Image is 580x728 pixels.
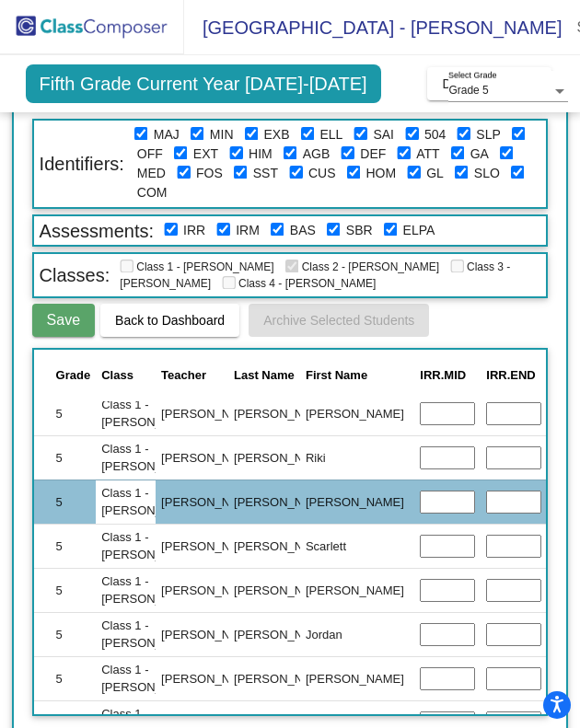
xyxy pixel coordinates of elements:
[47,312,80,328] span: Save
[101,366,133,385] div: Class
[346,221,373,240] label: SAEBRS
[300,524,418,568] td: Scarlett
[373,125,394,144] label: Individualized Education Plan
[424,125,446,144] label: 504 Plan
[403,221,435,240] label: ELPAC
[96,568,205,612] td: Class 1 - [PERSON_NAME]
[236,221,260,240] label: iReady Math Diagnostic
[300,568,418,612] td: [PERSON_NAME]
[34,524,97,568] td: 5
[319,125,342,144] label: English Language Learner
[101,366,200,385] div: Class
[156,612,265,656] td: [PERSON_NAME]
[285,260,439,273] span: Class 2 - [PERSON_NAME]
[96,391,205,435] td: Class 1 - [PERSON_NAME]
[137,164,166,183] label: Medical Concerns (i.e. allergy, asthma)
[253,164,278,183] label: SST In Progress or Needed
[34,435,97,480] td: 5
[34,568,97,612] td: 5
[249,144,273,164] label: High maintenence
[486,368,535,382] span: IRR.END
[34,656,97,700] td: 5
[426,164,444,183] label: Wears Glasses
[228,568,338,612] td: [PERSON_NAME]
[34,262,116,288] span: Classes:
[228,612,338,656] td: [PERSON_NAME]
[34,612,97,656] td: 5
[442,76,537,91] span: Digital Data Wall
[448,84,488,97] span: Grade 5
[306,366,412,385] div: First Name
[300,612,418,656] td: Jordan
[228,480,338,524] td: [PERSON_NAME]
[476,125,500,144] label: IEP for Speech ONLY
[234,366,332,385] div: Last Name
[228,656,338,700] td: [PERSON_NAME]
[156,656,265,700] td: [PERSON_NAME]
[34,218,159,244] span: Assessments:
[184,13,562,42] span: [GEOGRAPHIC_DATA] - [PERSON_NAME]
[222,277,376,290] span: Class 4 - [PERSON_NAME]
[156,480,265,524] td: [PERSON_NAME]
[96,480,205,524] td: Class 1 - [PERSON_NAME]
[249,304,429,337] button: Archive Selected Students
[156,568,265,612] td: [PERSON_NAME]
[470,144,489,164] label: Guardian Angel
[196,164,223,183] label: Foster
[420,368,466,382] span: IRR.MID
[366,164,397,183] label: Homeless / Doubled Up
[161,366,206,385] div: Teacher
[96,435,205,480] td: Class 1 - [PERSON_NAME]
[34,350,97,401] th: Grade
[183,221,205,240] label: iReady Reading Diagnostic
[306,366,367,385] div: First Name
[234,366,295,385] div: Last Name
[300,391,418,435] td: [PERSON_NAME]
[161,366,260,385] div: Teacher
[360,144,386,164] label: Defiant
[34,151,130,177] span: Identifiers:
[303,144,331,164] label: Aggressive Behavior
[210,125,234,144] label: Minor Behavior
[228,524,338,568] td: [PERSON_NAME]
[300,435,418,480] td: Riki
[263,125,289,144] label: Extreme Behavior
[300,480,418,524] td: [PERSON_NAME]
[193,144,218,164] label: Excessive Talking
[427,67,551,100] button: Digital Data Wall
[100,304,239,337] button: Back to Dashboard
[137,183,168,202] label: Combo Class
[115,313,225,328] span: Back to Dashboard
[34,391,97,435] td: 5
[96,656,205,700] td: Class 1 - [PERSON_NAME]
[308,164,336,183] label: Custody Concerns
[300,656,418,700] td: [PERSON_NAME]
[290,221,316,240] label: BAS Instructional Level
[96,524,205,568] td: Class 1 - [PERSON_NAME]
[32,304,95,337] button: Save
[120,260,273,273] span: Class 1 - [PERSON_NAME]
[156,524,265,568] td: [PERSON_NAME]
[154,125,180,144] label: Major Behavior
[156,391,265,435] td: [PERSON_NAME]
[228,435,338,480] td: [PERSON_NAME]
[156,435,265,480] td: [PERSON_NAME]
[26,64,381,103] span: Fifth Grade Current Year [DATE]-[DATE]
[34,480,97,524] td: 5
[137,144,163,164] label: Off Task
[263,313,414,328] span: Archive Selected Students
[474,164,500,183] label: Slow Worker
[228,391,338,435] td: [PERSON_NAME]
[416,144,439,164] label: Attendance Concerns
[96,612,205,656] td: Class 1 - [PERSON_NAME]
